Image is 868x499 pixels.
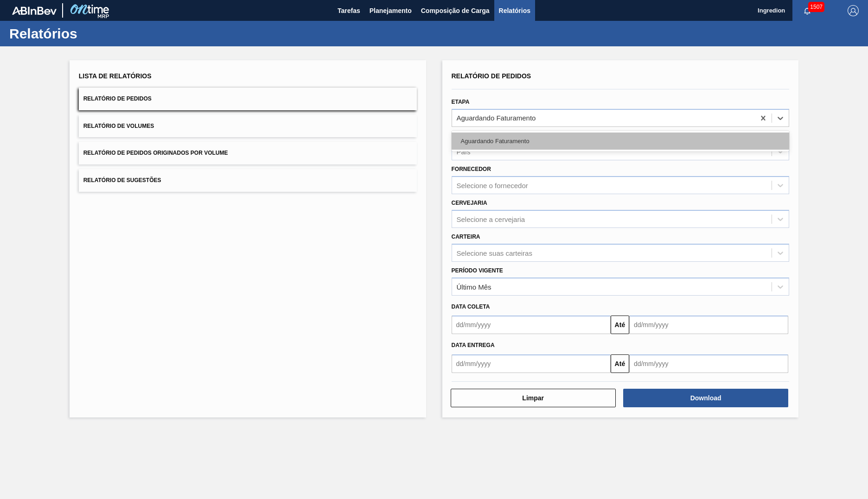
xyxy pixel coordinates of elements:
[79,88,417,110] button: Relatório de Pedidos
[83,95,152,102] span: Relatório de Pedidos
[79,72,152,80] span: Lista de Relatórios
[452,267,503,274] label: Período Vigente
[452,234,480,240] label: Carteira
[629,316,788,334] input: dd/mm/yyyy
[457,182,528,189] div: Selecione o fornecedor
[451,389,616,407] button: Limpar
[452,166,491,172] label: Fornecedor
[611,316,629,334] button: Até
[452,133,790,150] div: Aguardando Faturamento
[452,342,495,348] span: Data entrega
[83,150,228,156] span: Relatório de Pedidos Originados por Volume
[808,2,824,12] span: 1507
[457,148,471,156] div: País
[9,28,174,39] h1: Relatórios
[457,215,525,223] div: Selecione a cervejaria
[452,354,611,373] input: dd/mm/yyyy
[452,200,487,206] label: Cervejaria
[79,115,417,138] button: Relatório de Volumes
[499,5,530,16] span: Relatórios
[452,99,470,105] label: Etapa
[792,4,822,17] button: Notificações
[370,5,412,16] span: Planejamento
[452,72,531,80] span: Relatório de Pedidos
[848,5,859,16] img: Logout
[79,169,417,192] button: Relatório de Sugestões
[623,389,788,407] button: Download
[457,283,491,291] div: Último Mês
[611,354,629,373] button: Até
[452,303,490,310] span: Data coleta
[83,123,154,129] span: Relatório de Volumes
[457,249,532,257] div: Selecione suas carteiras
[452,316,611,334] input: dd/mm/yyyy
[79,142,417,164] button: Relatório de Pedidos Originados por Volume
[421,5,490,16] span: Composição de Carga
[12,6,57,15] img: TNhmsLtSVTkK8tSr43FrP2fwEKptu5GPRR3wAAAABJRU5ErkJggg==
[629,354,788,373] input: dd/mm/yyyy
[83,177,161,183] span: Relatório de Sugestões
[338,5,360,16] span: Tarefas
